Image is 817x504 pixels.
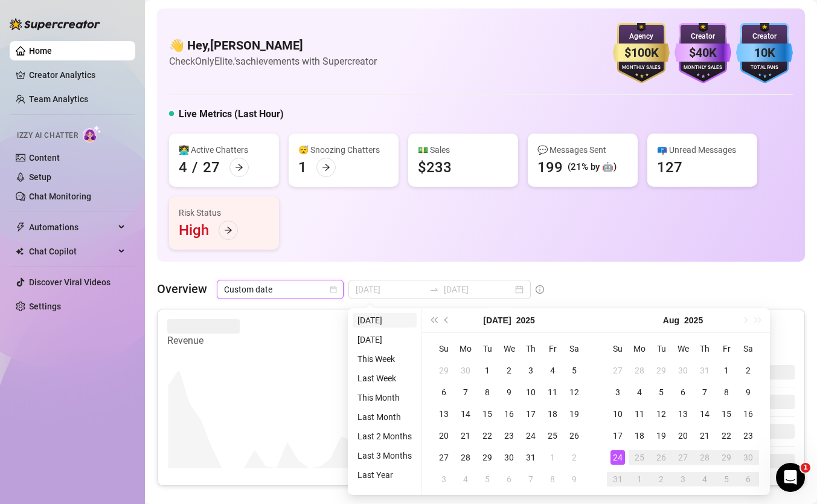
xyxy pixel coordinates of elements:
[418,143,508,157] div: 💵 Sales
[563,360,585,381] td: 2025-07-05
[567,407,582,421] div: 19
[716,403,737,425] td: 2025-08-15
[632,407,647,421] div: 11
[29,172,51,182] a: Setup
[353,468,417,482] li: Last Year
[298,158,307,177] div: 1
[29,218,115,237] span: Automations
[657,143,748,157] div: 📪 Unread Messages
[83,125,101,143] img: AI Chatter
[29,277,111,287] a: Discover Viral Videos
[433,468,455,490] td: 2025-08-03
[418,158,452,177] div: $233
[563,338,585,360] th: Sa
[607,338,629,360] th: Su
[567,385,582,399] div: 12
[676,472,690,486] div: 3
[476,447,498,468] td: 2025-07-29
[650,425,672,447] td: 2025-08-19
[650,360,672,381] td: 2025-07-29
[203,158,220,177] div: 27
[437,472,451,486] div: 3
[694,338,716,360] th: Th
[502,407,516,421] div: 16
[674,31,731,42] div: Creator
[498,425,520,447] td: 2025-07-23
[498,447,520,468] td: 2025-07-30
[672,468,694,490] td: 2025-09-03
[613,31,670,42] div: Agency
[157,280,207,298] article: Overview
[654,472,668,486] div: 2
[542,425,563,447] td: 2025-07-25
[676,407,690,421] div: 13
[516,308,535,332] button: Choose a year
[741,363,755,378] div: 2
[502,363,516,378] div: 2
[650,381,672,403] td: 2025-08-05
[741,407,755,421] div: 16
[563,447,585,468] td: 2025-08-02
[440,308,453,332] button: Previous month (PageUp)
[480,428,495,443] div: 22
[741,385,755,399] div: 9
[353,429,417,444] li: Last 2 Months
[437,363,451,378] div: 29
[610,472,625,486] div: 31
[224,226,232,234] span: arrow-right
[167,334,240,348] article: Revenue
[502,450,516,465] div: 30
[632,472,647,486] div: 1
[427,308,440,332] button: Last year (Control + left)
[694,425,716,447] td: 2025-08-21
[476,425,498,447] td: 2025-07-22
[801,463,810,473] span: 1
[433,447,455,468] td: 2025-07-27
[697,385,712,399] div: 7
[536,285,544,294] span: info-circle
[650,447,672,468] td: 2025-08-26
[716,425,737,447] td: 2025-08-22
[476,403,498,425] td: 2025-07-15
[563,381,585,403] td: 2025-07-12
[650,403,672,425] td: 2025-08-12
[545,407,560,421] div: 18
[502,472,516,486] div: 6
[542,468,563,490] td: 2025-08-08
[29,242,115,261] span: Chat Copilot
[567,428,582,443] div: 26
[676,450,690,465] div: 27
[632,450,647,465] div: 25
[697,407,712,421] div: 14
[520,381,542,403] td: 2025-07-10
[654,428,668,443] div: 19
[10,18,100,30] img: logo-BBDzfeDw.svg
[542,447,563,468] td: 2025-08-01
[353,332,417,347] li: [DATE]
[737,338,759,360] th: Sa
[716,338,737,360] th: Fr
[179,143,269,157] div: 👩‍💻 Active Chatters
[169,54,377,69] article: Check OnlyElite.'s achievements with Supercreator
[455,425,476,447] td: 2025-07-21
[629,447,650,468] td: 2025-08-25
[737,425,759,447] td: 2025-08-23
[737,447,759,468] td: 2025-08-30
[455,447,476,468] td: 2025-07-28
[524,407,538,421] div: 17
[545,472,560,486] div: 8
[545,428,560,443] div: 25
[476,360,498,381] td: 2025-07-01
[524,385,538,399] div: 10
[613,44,670,62] div: $100K
[224,280,336,299] span: Custom date
[719,450,734,465] div: 29
[524,472,538,486] div: 7
[480,472,495,486] div: 5
[179,107,284,121] h5: Live Metrics (Last Hour)
[676,363,690,378] div: 30
[542,360,563,381] td: 2025-07-04
[736,64,793,72] div: Total Fans
[672,381,694,403] td: 2025-08-06
[676,385,690,399] div: 6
